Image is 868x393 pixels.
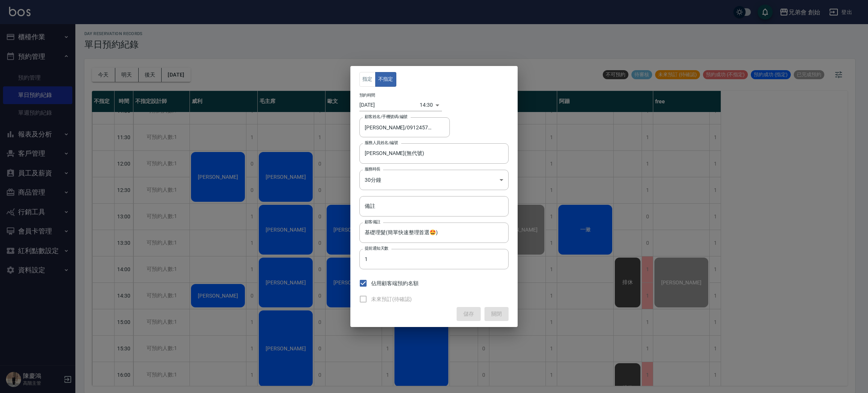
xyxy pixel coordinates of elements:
label: 服務人員姓名/編號 [365,140,398,146]
label: 顧客姓名/手機號碼/編號 [365,114,408,120]
div: 30分鐘 [359,170,509,190]
label: 提前通知天數 [365,246,388,251]
button: 指定 [359,72,376,87]
span: 佔用顧客端預約名額 [371,279,419,287]
label: 預約時間 [359,92,375,98]
label: 服務時長 [365,166,381,172]
label: 顧客備註 [365,219,381,225]
div: 14:30 [420,99,433,111]
input: Choose date, selected date is 2025-10-11 [359,99,420,111]
button: 不指定 [375,72,396,87]
span: 未來預訂(待確認) [371,295,412,303]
